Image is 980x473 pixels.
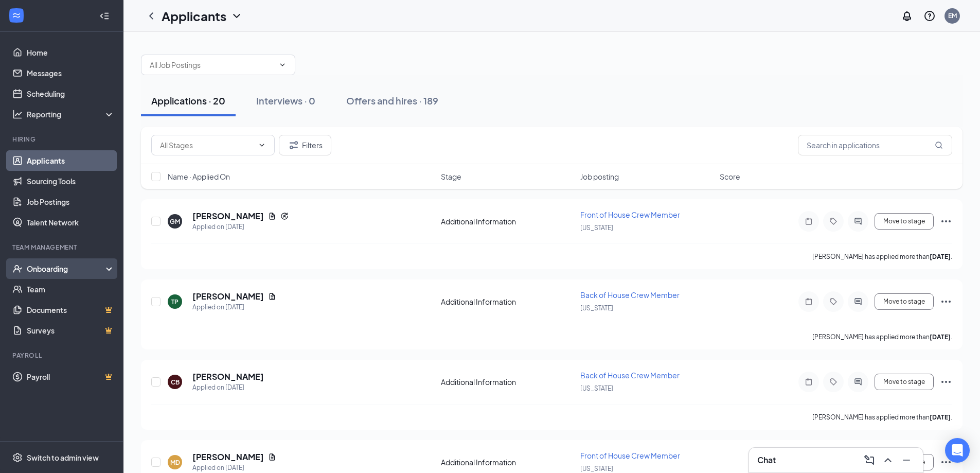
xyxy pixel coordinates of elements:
span: [US_STATE] [580,224,613,232]
svg: Tag [827,297,840,306]
svg: Note [803,378,815,386]
div: Applied on [DATE] [192,382,264,393]
svg: Notifications [901,10,913,22]
a: Talent Network [27,212,115,233]
div: Interviews · 0 [256,94,315,107]
button: ComposeMessage [861,452,878,468]
p: [PERSON_NAME] has applied more than . [812,413,952,422]
svg: ChevronDown [230,10,243,22]
svg: Tag [827,378,840,386]
div: Additional Information [441,216,574,226]
svg: Tag [827,217,840,225]
input: Search in applications [798,135,952,155]
a: Applicants [27,150,115,171]
h5: [PERSON_NAME] [192,211,264,222]
div: CB [171,378,180,387]
div: Offers and hires · 189 [346,94,438,107]
svg: ChevronLeft [145,10,157,22]
div: Onboarding [27,264,106,274]
div: Hiring [12,135,113,144]
svg: Document [268,212,276,220]
svg: Ellipses [940,295,952,308]
svg: Note [803,217,815,225]
svg: WorkstreamLogo [11,10,22,21]
h3: Chat [757,454,776,466]
svg: ChevronDown [258,141,266,149]
a: DocumentsCrown [27,300,115,320]
svg: Reapply [280,212,289,220]
svg: ComposeMessage [863,454,876,466]
svg: ChevronUp [882,454,894,466]
svg: QuestionInfo [923,10,936,22]
a: Team [27,279,115,300]
button: Filter Filters [279,135,331,155]
svg: Ellipses [940,215,952,227]
div: TP [171,297,179,306]
svg: ChevronDown [278,61,287,69]
div: Applications · 20 [151,94,225,107]
a: PayrollCrown [27,366,115,387]
svg: Analysis [12,109,23,119]
span: [US_STATE] [580,304,613,312]
a: Job Postings [27,191,115,212]
svg: Ellipses [940,376,952,388]
svg: ActiveChat [852,378,864,386]
svg: Filter [288,139,300,151]
button: Move to stage [875,374,934,390]
div: EM [948,11,957,20]
button: ChevronUp [880,452,896,468]
svg: UserCheck [12,264,23,274]
div: Applied on [DATE] [192,463,276,473]
span: Front of House Crew Member [580,210,680,219]
div: Additional Information [441,377,574,387]
div: Additional Information [441,296,574,307]
span: Job posting [580,171,619,182]
b: [DATE] [930,253,951,260]
svg: Document [268,292,276,301]
div: Additional Information [441,457,574,467]
span: [US_STATE] [580,465,613,472]
h1: Applicants [162,7,226,25]
a: Home [27,42,115,63]
div: MD [170,458,180,467]
a: Scheduling [27,83,115,104]
input: All Stages [160,139,254,151]
button: Move to stage [875,213,934,230]
div: Payroll [12,351,113,360]
span: Score [720,171,740,182]
svg: ActiveChat [852,297,864,306]
div: GM [170,217,180,226]
b: [DATE] [930,413,951,421]
h5: [PERSON_NAME] [192,451,264,463]
svg: ActiveChat [852,217,864,225]
svg: MagnifyingGlass [935,141,943,149]
h5: [PERSON_NAME] [192,291,264,302]
div: Switch to admin view [27,452,99,463]
svg: Collapse [99,11,110,21]
svg: Ellipses [940,456,952,468]
span: Stage [441,171,461,182]
svg: Minimize [900,454,913,466]
h5: [PERSON_NAME] [192,371,264,382]
span: Back of House Crew Member [580,290,680,300]
svg: Settings [12,452,23,463]
input: All Job Postings [150,59,274,71]
span: Name · Applied On [168,171,230,182]
div: Applied on [DATE] [192,222,289,232]
p: [PERSON_NAME] has applied more than . [812,252,952,261]
span: [US_STATE] [580,384,613,392]
svg: Note [803,297,815,306]
button: Minimize [898,452,915,468]
button: Move to stage [875,293,934,310]
p: [PERSON_NAME] has applied more than . [812,332,952,341]
span: Front of House Crew Member [580,451,680,460]
span: Back of House Crew Member [580,371,680,380]
div: Team Management [12,243,113,252]
a: Sourcing Tools [27,171,115,191]
div: Reporting [27,109,115,119]
div: Open Intercom Messenger [945,438,970,463]
a: SurveysCrown [27,320,115,341]
div: Applied on [DATE] [192,302,276,312]
b: [DATE] [930,333,951,341]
